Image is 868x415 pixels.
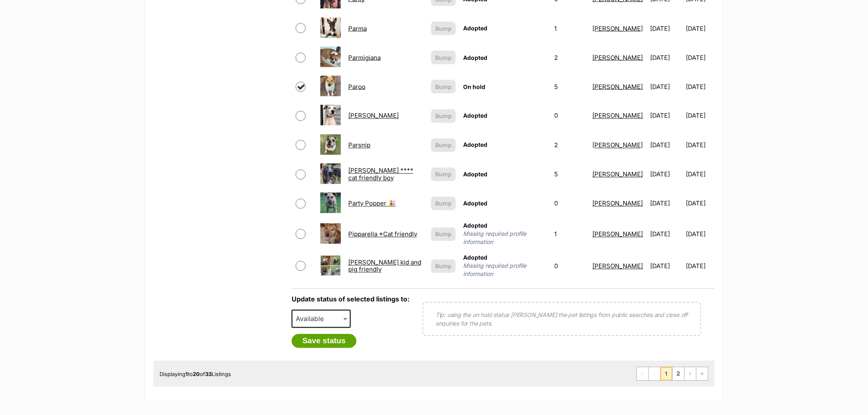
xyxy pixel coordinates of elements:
span: Adopted [463,171,487,178]
td: [DATE] [686,251,714,282]
span: Bump [435,112,452,121]
label: Update status of selected listings to: [292,295,409,303]
span: Available [292,310,351,328]
td: 0 [551,189,589,218]
td: [DATE] [647,73,685,101]
span: Bump [435,230,452,239]
button: Bump [431,197,456,210]
button: Bump [431,80,456,93]
a: Parma [348,25,367,32]
span: Bump [435,262,452,271]
span: Adopted [463,54,487,61]
span: Bump [435,141,452,150]
a: [PERSON_NAME] [593,230,643,238]
td: [DATE] [647,219,685,250]
span: Adopted [463,112,487,119]
button: Bump [431,139,456,152]
a: Next page [685,367,696,381]
td: [DATE] [686,73,714,101]
strong: 20 [193,371,200,378]
img: Prince Sparky kid and pig friendly [320,255,341,276]
img: Parmigiana [320,47,341,67]
a: [PERSON_NAME] [593,141,643,149]
td: 0 [551,102,589,130]
span: Bump [435,24,452,33]
span: Bump [435,170,452,179]
td: [DATE] [647,189,685,218]
img: Party Popper 🎉 [320,193,341,213]
a: [PERSON_NAME] [593,262,643,270]
span: Displaying to of Listings [160,371,231,378]
span: On hold [463,83,485,90]
a: [PERSON_NAME] **** cat friendly boy [348,167,413,182]
span: Adopted [463,222,487,229]
a: Paroo [348,83,365,91]
a: [PERSON_NAME] [593,112,643,120]
button: Bump [431,51,456,64]
span: Adopted [463,200,487,207]
td: [DATE] [686,131,714,160]
a: Last page [697,367,708,381]
td: 1 [551,219,589,250]
a: [PERSON_NAME] [348,112,399,120]
a: [PERSON_NAME] [593,200,643,207]
span: Bump [435,199,452,208]
a: [PERSON_NAME] [593,171,643,178]
strong: 1 [185,371,188,378]
a: Page 2 [673,367,684,381]
span: Adopted [463,254,487,261]
button: Bump [431,109,456,123]
td: [DATE] [647,160,685,189]
a: Party Popper 🎉 [348,200,396,207]
button: Bump [431,168,456,181]
a: [PERSON_NAME] [593,83,643,91]
a: [PERSON_NAME] [593,25,643,32]
td: [DATE] [647,14,685,43]
td: [DATE] [686,219,714,250]
td: [DATE] [647,131,685,160]
td: [DATE] [686,14,714,43]
span: Available [292,313,332,325]
td: [DATE] [686,189,714,218]
td: 5 [551,73,589,101]
span: Bump [435,82,452,91]
a: Parmigiana [348,54,381,62]
span: Adopted [463,25,487,32]
button: Save status [292,334,356,348]
button: Bump [431,260,456,273]
td: 1 [551,14,589,43]
span: First page [637,367,649,381]
span: Page 1 [661,367,672,381]
span: Adopted [463,141,487,148]
td: 0 [551,251,589,282]
a: [PERSON_NAME] [593,54,643,62]
a: Parsnip [348,141,370,149]
a: [PERSON_NAME] kid and pig friendly [348,259,421,274]
td: [DATE] [686,160,714,189]
a: Pipparella *Cat friendly [348,230,417,238]
img: Parry [320,105,341,125]
nav: Pagination [637,367,708,381]
td: 2 [551,43,589,72]
td: [DATE] [686,43,714,72]
td: [DATE] [647,102,685,130]
td: [DATE] [686,102,714,130]
span: Bump [435,53,452,62]
td: [DATE] [647,251,685,282]
td: 2 [551,131,589,160]
button: Bump [431,228,456,241]
td: 5 [551,160,589,189]
span: Missing required profile information [463,262,547,278]
img: Parsons **** cat friendly boy [320,164,341,184]
strong: 33 [205,371,212,378]
p: Tip: using the on hold status [PERSON_NAME] the pet listings from public searches and close off e... [436,311,688,328]
span: Previous page [649,367,660,381]
img: Pipparella *Cat friendly [320,223,341,244]
td: [DATE] [647,43,685,72]
button: Bump [431,22,456,35]
span: Missing required profile information [463,230,547,246]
